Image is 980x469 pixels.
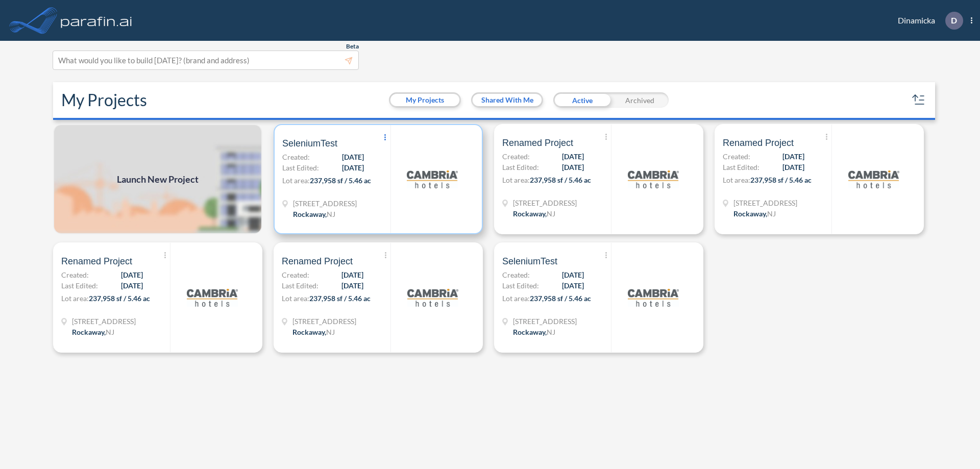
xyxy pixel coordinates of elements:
span: 237,958 sf / 5.46 ac [89,294,150,303]
img: logo [628,272,679,323]
span: Created: [282,269,309,280]
span: [DATE] [121,280,143,291]
span: Lot area: [282,176,310,185]
span: Last Edited: [502,162,539,172]
img: logo [407,154,458,205]
span: Created: [282,152,310,162]
span: Renamed Project [502,137,573,149]
div: Dinamicka [883,12,972,30]
div: Archived [611,92,669,108]
img: add [53,124,262,234]
span: Lot area: [282,294,309,303]
span: 321 Mt Hope Ave [72,316,136,327]
span: Lot area: [502,176,530,184]
span: 321 Mt Hope Ave [292,316,356,327]
a: Launch New Project [53,124,262,234]
h2: My Projects [61,90,147,110]
span: [DATE] [562,280,584,291]
div: Rockaway, NJ [733,208,776,219]
span: NJ [547,328,555,336]
span: [DATE] [782,151,804,162]
span: Last Edited: [282,280,318,291]
p: D [951,16,957,25]
span: [DATE] [562,162,584,172]
span: Rockaway , [293,210,327,218]
span: 237,958 sf / 5.46 ac [530,176,591,184]
span: Launch New Project [117,172,199,186]
span: Last Edited: [723,162,759,172]
button: sort [911,92,927,108]
span: 321 Mt Hope Ave [733,198,797,208]
span: 237,958 sf / 5.46 ac [530,294,591,303]
span: [DATE] [341,280,363,291]
span: Last Edited: [502,280,539,291]
span: NJ [326,328,335,336]
span: NJ [106,328,114,336]
span: Last Edited: [282,162,319,173]
span: NJ [327,210,335,218]
span: [DATE] [121,269,143,280]
span: 321 Mt Hope Ave [513,316,577,327]
button: Shared With Me [473,94,542,106]
span: Rockaway , [292,328,326,336]
img: logo [628,154,679,205]
span: Created: [61,269,89,280]
span: Last Edited: [61,280,98,291]
div: Rockaway, NJ [513,327,555,337]
span: Created: [502,269,530,280]
div: Active [553,92,611,108]
div: Rockaway, NJ [293,209,335,219]
button: My Projects [390,94,459,106]
span: Lot area: [723,176,750,184]
span: Renamed Project [723,137,794,149]
span: Rockaway , [513,328,547,336]
span: SeleniumTest [502,255,557,267]
span: Rockaway , [513,209,547,218]
div: Rockaway, NJ [513,208,555,219]
img: logo [187,272,238,323]
span: Rockaway , [733,209,767,218]
span: Renamed Project [61,255,132,267]
div: Rockaway, NJ [292,327,335,337]
span: NJ [767,209,776,218]
span: Created: [502,151,530,162]
span: Beta [346,42,359,51]
span: Renamed Project [282,255,353,267]
img: logo [59,10,134,31]
div: Rockaway, NJ [72,327,114,337]
img: logo [848,154,899,205]
span: [DATE] [562,151,584,162]
span: 321 Mt Hope Ave [513,198,577,208]
span: 321 Mt Hope Ave [293,198,357,209]
span: [DATE] [342,162,364,173]
span: 237,958 sf / 5.46 ac [750,176,812,184]
span: 237,958 sf / 5.46 ac [310,176,371,185]
span: [DATE] [562,269,584,280]
span: [DATE] [342,152,364,162]
span: [DATE] [782,162,804,172]
span: NJ [547,209,555,218]
img: logo [407,272,458,323]
span: Lot area: [61,294,89,303]
span: Created: [723,151,750,162]
span: SeleniumTest [282,137,337,150]
span: Rockaway , [72,328,106,336]
span: [DATE] [341,269,363,280]
span: Lot area: [502,294,530,303]
span: 237,958 sf / 5.46 ac [309,294,371,303]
